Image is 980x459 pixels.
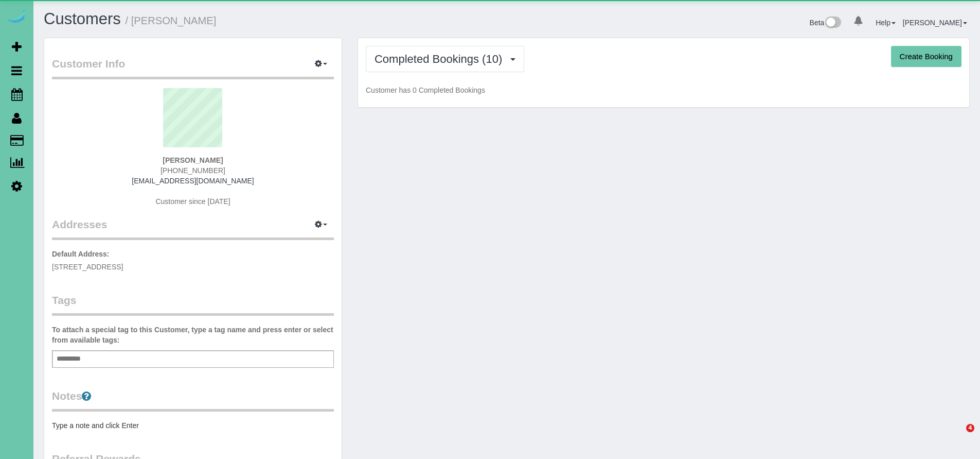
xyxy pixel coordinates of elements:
[132,177,254,185] a: [EMAIL_ADDRESS][DOMAIN_NAME]
[366,46,524,72] button: Completed Bookings (10)
[824,16,841,30] img: New interface
[52,56,334,79] legend: Customer Info
[52,325,334,345] label: To attach a special tag to this Customer, type a tag name and press enter or select from availabl...
[891,46,961,67] button: Create Booking
[161,166,225,175] span: [PHONE_NUMBER]
[810,19,842,27] a: Beta
[366,85,961,95] p: Customer has 0 Completed Bookings
[945,424,970,449] iframe: Intercom live chat
[155,197,230,206] span: Customer since [DATE]
[903,19,967,27] a: [PERSON_NAME]
[876,19,896,27] a: Help
[52,263,123,271] span: [STREET_ADDRESS]
[966,424,974,432] span: 4
[6,10,27,25] img: Automaid Logo
[52,293,334,316] legend: Tags
[52,249,110,259] label: Default Address:
[375,53,507,65] span: Completed Bookings (10)
[163,156,223,164] strong: [PERSON_NAME]
[52,388,334,412] legend: Notes
[126,15,217,26] small: / [PERSON_NAME]
[44,10,121,28] a: Customers
[52,420,334,431] pre: Type a note and click Enter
